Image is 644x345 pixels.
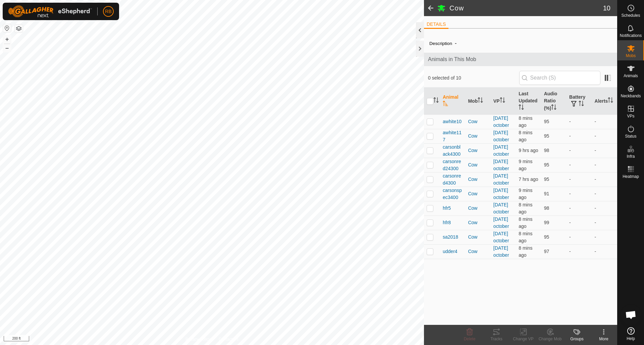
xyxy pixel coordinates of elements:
[592,129,617,143] td: -
[8,5,92,17] img: Gallagher Logo
[579,102,584,107] p-sorticon: Activate to sort
[449,4,603,12] h2: Cow
[623,175,639,179] span: Heatmap
[567,187,592,201] td: -
[626,54,636,58] span: Mobs
[544,177,549,182] span: 95
[519,216,532,229] span: 6 Oct 2025, 5:02 am
[592,143,617,158] td: -
[493,245,509,258] a: [DATE] october
[493,188,509,200] a: [DATE] october
[491,88,516,115] th: VP
[468,118,488,125] div: Cow
[592,244,617,259] td: -
[493,202,509,214] a: [DATE] october
[567,143,592,158] td: -
[567,215,592,230] td: -
[621,13,640,17] span: Schedules
[567,114,592,129] td: -
[428,75,519,82] span: 0 selected of 10
[627,337,635,341] span: Help
[433,98,439,104] p-sorticon: Activate to sort
[621,94,641,98] span: Neckbands
[519,130,532,142] span: 6 Oct 2025, 5:02 am
[468,176,488,183] div: Cow
[592,187,617,201] td: -
[424,21,448,29] li: DETAILS
[519,202,532,214] span: 6 Oct 2025, 5:02 am
[468,133,488,140] div: Cow
[493,159,509,171] a: [DATE] october
[443,205,451,212] span: hfr5
[443,118,462,125] span: awhite10
[516,88,541,115] th: Last Updated
[519,188,532,200] span: 6 Oct 2025, 5:01 am
[493,231,509,243] a: [DATE] october
[468,205,488,212] div: Cow
[443,187,463,201] span: carsonspec3400
[519,71,600,85] input: Search (S)
[567,158,592,172] td: -
[493,216,509,229] a: [DATE] october
[185,336,211,342] a: Privacy Policy
[443,248,458,255] span: udder4
[567,230,592,244] td: -
[493,115,509,128] a: [DATE] october
[468,161,488,168] div: Cow
[519,148,538,153] span: 5 Oct 2025, 7:31 pm
[592,172,617,187] td: -
[567,172,592,187] td: -
[544,162,549,167] span: 95
[592,215,617,230] td: -
[592,114,617,129] td: -
[624,74,638,78] span: Animals
[627,154,635,158] span: Infra
[510,336,537,342] div: Change VP
[468,234,488,241] div: Cow
[440,88,465,115] th: Animal
[544,234,549,240] span: 95
[567,88,592,115] th: Battery
[500,98,505,104] p-sorticon: Activate to sort
[105,8,111,15] span: RB
[544,191,549,196] span: 91
[468,190,488,197] div: Cow
[468,219,488,226] div: Cow
[468,147,488,154] div: Cow
[621,305,641,325] div: Open chat
[443,234,458,241] span: sa2018
[443,102,448,107] p-sorticon: Activate to sort
[443,158,463,172] span: carsonred24300
[544,119,549,124] span: 95
[590,336,617,342] div: More
[627,114,634,118] span: VPs
[465,88,490,115] th: Mob
[519,115,532,128] span: 6 Oct 2025, 5:02 am
[608,98,613,104] p-sorticon: Activate to sort
[603,3,610,13] span: 10
[443,129,463,143] span: awhite117
[3,24,11,32] button: Reset Map
[3,44,11,52] button: –
[544,133,549,139] span: 95
[541,88,567,115] th: Audio Ratio (%)
[544,148,549,153] span: 98
[537,336,563,342] div: Change Mob
[620,34,642,38] span: Notifications
[15,24,23,33] button: Map Layers
[478,98,483,104] p-sorticon: Activate to sort
[3,35,11,43] button: +
[493,130,509,142] a: [DATE] october
[567,201,592,215] td: -
[551,105,556,111] p-sorticon: Activate to sort
[464,337,476,341] span: Delete
[544,249,549,254] span: 97
[493,144,509,157] a: [DATE] october
[567,129,592,143] td: -
[493,173,509,186] a: [DATE] october
[625,134,636,138] span: Status
[443,172,463,187] span: carsonred4300
[563,336,590,342] div: Groups
[519,177,538,182] span: 5 Oct 2025, 9:31 pm
[519,105,524,111] p-sorticon: Activate to sort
